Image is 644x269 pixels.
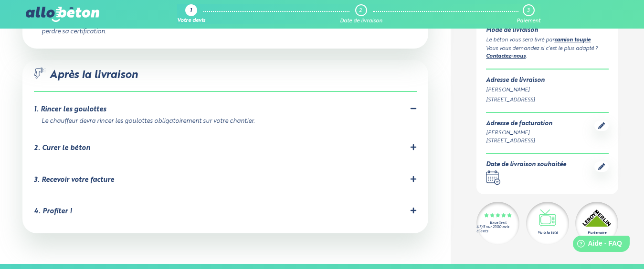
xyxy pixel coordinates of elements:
div: 4. Profiter ! [34,208,72,216]
div: Excellent [490,221,507,225]
a: 3 Paiement [517,4,540,24]
div: Adresse de facturation [486,120,552,128]
a: 2 Date de livraison [340,4,382,24]
a: 1 Votre devis [177,4,205,24]
div: Adresse de livraison [486,78,609,85]
div: 4.7/5 sur 2300 avis clients [476,225,519,234]
div: Vu à la télé [538,230,558,236]
div: Le béton vous sera livré par [486,36,609,45]
div: [STREET_ADDRESS] [486,137,552,145]
div: Mode de livraison [486,28,609,35]
div: Date de livraison souhaitée [486,161,566,169]
div: Date de livraison [340,18,382,24]
div: 2. Curer le béton [34,144,90,152]
div: 1 [190,8,192,14]
div: Vous vous demandez si c’est le plus adapté ? . [486,45,609,61]
img: allobéton [26,7,99,22]
div: Partenaire [588,230,606,236]
a: Contactez-nous [486,54,526,60]
a: camion toupie [554,38,591,43]
div: 3. Recevoir votre facture [34,176,114,184]
div: [PERSON_NAME] [486,86,609,94]
div: Après la livraison [34,68,417,92]
div: 2 [359,8,362,14]
div: [PERSON_NAME] [486,130,552,138]
div: Le chauffeur devra rincer les goulottes obligatoirement sur votre chantier. [42,118,405,125]
div: Votre devis [177,18,205,24]
iframe: Help widget launcher [559,232,633,259]
div: [STREET_ADDRESS] [486,96,609,104]
div: 1. Rincer les goulottes [34,106,106,114]
div: 3 [527,8,529,14]
div: Paiement [517,18,540,24]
